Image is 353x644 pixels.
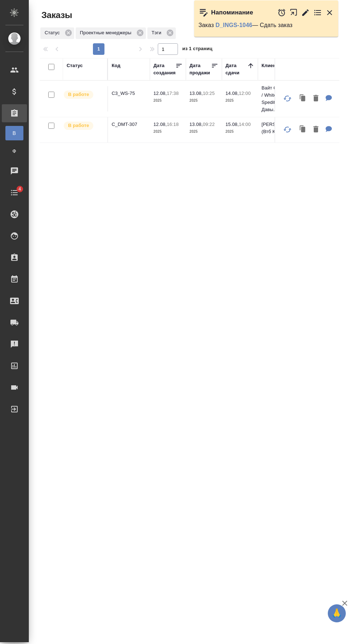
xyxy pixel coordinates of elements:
[67,62,83,69] div: Статус
[9,148,20,155] span: Ф
[189,128,218,135] p: 2025
[198,22,334,29] p: Заказ — Сдать заказ
[45,29,62,36] p: Статус
[262,84,296,113] p: Вайт Спедишн / White Spedition / Давы...
[153,128,182,135] p: 2025
[296,91,310,106] button: Клонировать
[331,606,343,621] span: 🙏
[63,121,104,131] div: Выставляет ПМ после принятия заказа от КМа
[215,22,252,28] a: D_INGS-1046
[310,91,322,106] button: Удалить
[296,122,310,137] button: Клонировать
[239,122,251,127] p: 14:00
[189,91,203,96] p: 13.08,
[40,27,74,39] div: Статус
[167,91,179,96] p: 17:38
[279,90,296,107] button: Обновить
[262,121,296,135] p: [PERSON_NAME] (Втб Капитал)
[147,27,176,39] div: Тэги
[68,122,89,129] p: В работе
[225,122,239,127] p: 15.08,
[152,29,164,36] p: Тэги
[9,130,20,137] span: В
[80,29,134,36] p: Проектные менеджеры
[153,91,167,96] p: 12.08,
[153,122,167,127] p: 12.08,
[203,122,215,127] p: 09:22
[310,122,322,137] button: Удалить
[313,8,322,17] button: Перейти в todo
[189,122,203,127] p: 13.08,
[5,144,23,158] a: Ф
[211,9,253,16] p: Напоминание
[112,121,146,128] p: C_DMT-307
[225,91,239,96] p: 14.08,
[189,62,211,76] div: Дата продажи
[328,604,346,622] button: 🙏
[5,126,23,140] a: В
[277,8,286,17] button: Отложить
[2,184,27,202] a: 4
[68,91,89,98] p: В работе
[239,91,251,96] p: 12:00
[290,5,298,20] button: Открыть в новой вкладке
[167,122,179,127] p: 16:18
[279,121,296,138] button: Обновить
[189,97,218,104] p: 2025
[301,8,310,17] button: Редактировать
[322,122,336,137] button: Для ПМ: русский штамп легализации перенабиваем
[40,9,72,21] span: Заказы
[225,97,254,104] p: 2025
[225,128,254,135] p: 2025
[153,62,175,76] div: Дата создания
[203,91,215,96] p: 10:25
[153,97,182,104] p: 2025
[182,44,213,55] span: из 1 страниц
[112,90,146,97] p: C3_WS-75
[63,90,104,100] div: Выставляет ПМ после принятия заказа от КМа
[262,62,278,69] div: Клиент
[225,62,247,76] div: Дата сдачи
[325,8,334,17] button: Закрыть
[76,27,146,39] div: Проектные менеджеры
[112,62,120,69] div: Код
[14,185,25,193] span: 4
